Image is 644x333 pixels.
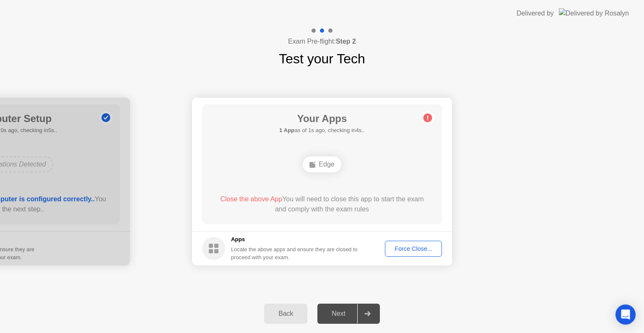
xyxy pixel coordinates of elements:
h5: as of 1s ago, checking in4s.. [279,126,365,135]
div: Edge [303,156,341,172]
div: Open Intercom Messenger [615,304,636,325]
div: Locate the above apps and ensure they are closed to proceed with your exam. [231,245,358,261]
div: Delivered by [517,8,554,18]
div: Force Close... [388,245,439,252]
button: Force Close... [385,241,442,257]
span: Close the above App [220,195,282,203]
button: Next [317,304,380,324]
div: You will need to close this app to start the exam and comply with the exam rules [214,194,430,214]
div: Next [320,310,357,317]
div: Back [267,310,305,317]
h4: Exam Pre-flight: [288,36,356,47]
h1: Test your Tech [279,49,365,69]
h1: Your Apps [279,111,365,126]
b: Step 2 [336,38,356,45]
button: Back [264,304,307,324]
h5: Apps [231,235,358,244]
img: Delivered by Rosalyn [559,8,629,18]
b: 1 App [279,127,294,133]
